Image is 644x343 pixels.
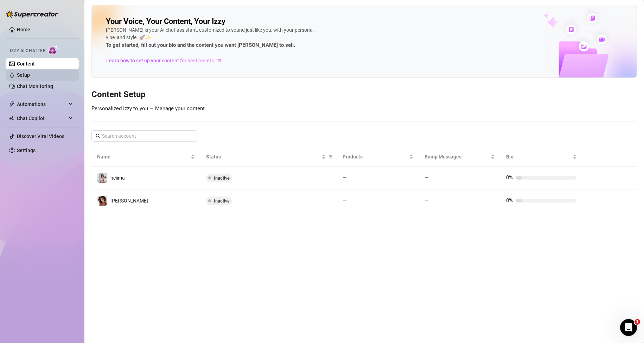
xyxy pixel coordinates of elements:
h2: Your Voice, Your Content, Your Izzy [106,17,225,26]
th: Status [200,147,337,167]
span: Bio [506,153,571,161]
iframe: Intercom live chat [620,319,637,336]
img: neiima [97,173,107,183]
span: search [96,133,101,138]
span: Products [343,153,408,161]
a: Content [17,61,35,67]
a: Setup [17,72,30,78]
th: Bio [500,147,582,167]
span: filter [327,151,334,162]
a: Chat Monitoring [17,83,53,89]
strong: To get started, fill out your bio and the content you want [PERSON_NAME] to sell. [106,42,295,48]
span: arrow-right [216,57,223,64]
th: Name [91,147,200,167]
img: Chloe [97,196,107,206]
img: ai-chatter-content-library-cLFOSyPT.png [528,6,637,77]
img: Chat Copilot [9,116,14,121]
span: Status [206,153,320,161]
span: Izzy AI Chatter [10,48,45,54]
span: — [425,197,429,204]
span: — [425,174,429,181]
a: Discover Viral Videos [17,133,64,139]
span: thunderbolt [9,101,15,107]
span: Automations [17,99,67,110]
span: 0% [506,174,513,181]
span: — [343,174,347,181]
a: Learn how to set up your content for best results [106,55,227,66]
span: Name [97,153,189,161]
span: neiima [110,175,125,181]
img: AI Chatter [48,45,59,55]
span: Inactive [214,175,230,181]
span: Learn how to set up your content for best results [106,57,214,64]
img: logo-BBDzfeDw.svg [6,11,58,18]
th: Bump Messages [419,147,501,167]
span: 1 [635,319,640,325]
span: Chat Copilot [17,113,67,124]
th: Products [337,147,419,167]
span: 0% [506,197,513,204]
a: Home [17,27,30,32]
span: [PERSON_NAME] [110,198,148,204]
span: Bump Messages [425,153,490,161]
div: [PERSON_NAME] is your AI chat assistant, customized to sound just like you, with your persona, vi... [106,26,317,50]
span: Inactive [214,198,230,204]
span: filter [329,155,333,159]
span: — [343,197,347,204]
input: Search account [102,132,187,140]
span: Personalized Izzy to you — Manage your content. [91,105,206,112]
h3: Content Setup [91,89,637,100]
a: Settings [17,148,36,153]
